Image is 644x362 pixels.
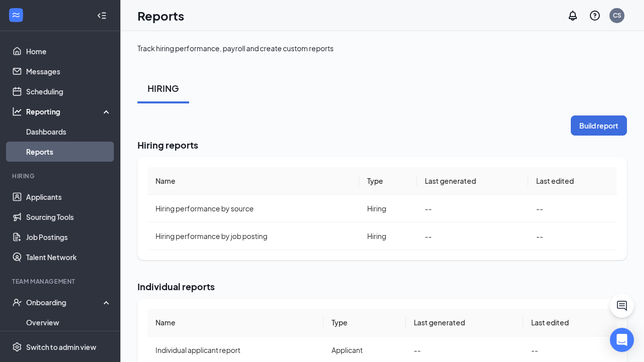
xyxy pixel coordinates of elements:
h1: Reports [137,7,184,24]
svg: Notifications [567,10,579,22]
div: Team Management [12,277,110,286]
a: Applicants [26,187,112,207]
svg: Settings [12,342,22,352]
th: Name [147,167,359,195]
div: Switch to admin view [26,342,96,352]
h2: Individual reports [137,280,627,293]
a: Overview [26,312,112,332]
a: Reports [26,142,112,162]
td: -- [417,195,528,222]
a: Talent Network [26,247,112,267]
svg: WorkstreamLogo [11,10,21,20]
a: Scheduling [26,81,112,101]
button: ChatActive [610,294,634,318]
svg: Collapse [97,11,107,21]
th: Last edited [523,309,617,336]
td: -- [528,195,617,222]
div: Reporting [26,106,112,116]
a: Sourcing Tools [26,207,112,227]
span: Hiring performance by source [155,204,254,213]
th: Last edited [528,167,617,195]
span: Individual applicant report [155,345,240,354]
td: Hiring [359,222,417,250]
a: Job Postings [26,227,112,247]
a: Messages [26,61,112,81]
a: Home [26,41,112,61]
svg: QuestionInfo [589,10,601,22]
th: Type [359,167,417,195]
a: Dashboards [26,122,112,142]
h2: Hiring reports [137,139,627,151]
th: Last generated [417,167,528,195]
td: -- [417,222,528,250]
td: Hiring [359,195,417,222]
svg: Analysis [12,106,22,116]
span: Hiring performance by job posting [155,231,267,240]
div: CS [613,11,621,20]
div: HIRING [147,82,179,94]
svg: ChatActive [616,300,628,312]
div: Hiring [12,172,110,180]
td: -- [528,222,617,250]
svg: UserCheck [12,297,22,307]
div: Open Intercom Messenger [610,328,634,352]
th: Type [324,309,406,336]
div: Onboarding [26,297,103,307]
th: Last generated [406,309,523,336]
div: Track hiring performance, payroll and create custom reports [137,43,334,53]
th: Name [147,309,324,336]
button: Build report [571,115,627,136]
